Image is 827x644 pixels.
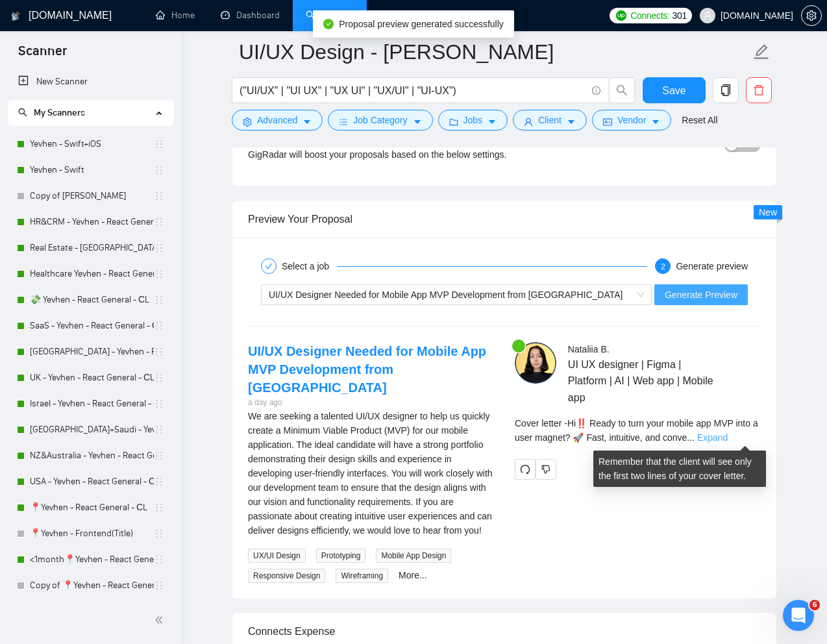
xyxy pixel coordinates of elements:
span: Wireframing [336,569,388,583]
span: Scanner [8,42,77,69]
span: holder [154,451,164,461]
span: holder [154,191,164,201]
span: holder [154,528,164,539]
li: HR&CRM - Yevhen - React General - СL [8,209,173,235]
li: NZ&Australia - Yevhen - React General - СL [8,443,173,469]
button: delete [746,77,772,103]
li: Switzerland - Yevhen - React General - СL [8,339,173,365]
li: New Scanner [8,69,173,95]
span: Mobile App Design [376,549,451,563]
iframe: Intercom live chat [783,600,814,631]
img: logo [11,6,20,27]
span: setting [802,10,821,21]
a: HR&CRM - Yevhen - React General - СL [30,209,154,235]
div: a day ago [248,397,494,409]
span: Vendor [617,113,646,127]
span: edit [753,43,770,60]
span: holder [154,295,164,305]
button: dislike [536,459,556,480]
span: UX/UI Design [248,549,306,563]
span: Responsive Design [248,569,325,583]
li: Real Estate - Yevhen - React General - СL [8,235,173,261]
span: holder [154,477,164,487]
span: UI/UX Designer Needed for Mobile App MVP Development from [GEOGRAPHIC_DATA] [269,290,623,300]
span: holder [154,347,164,357]
a: NZ&Australia - Yevhen - React General - СL [30,443,154,469]
span: search [610,84,634,96]
span: double-left [154,613,167,626]
span: 301 [673,8,687,23]
span: delete [747,84,771,96]
button: redo [515,459,536,480]
li: Copy of 📍Yevhen - React General - СL [8,573,173,599]
span: holder [154,502,164,513]
a: Copy of [PERSON_NAME] [30,183,154,209]
img: c1ixEsac-c9lISHIljfOZb0cuN6GzZ3rBcBW2x-jvLrB-_RACOkU1mWXgI6n74LgRV [515,342,556,384]
a: New Scanner [18,69,163,95]
span: Prototyping [316,549,366,563]
button: setting [801,5,822,26]
div: Generate preview [676,258,748,274]
span: holder [154,425,164,435]
span: 6 [809,600,820,610]
span: UI UX designer | Figma | Platform | AI | Web app | Mobile app [568,356,722,405]
a: UK - Yevhen - React General - СL [30,365,154,391]
span: ... [687,432,695,443]
div: GigRadar will boost your proposals based on the below settings. [248,147,633,162]
span: Job Category [353,113,407,127]
span: caret-down [651,117,660,127]
span: setting [243,117,252,127]
span: dislike [541,464,550,475]
img: upwork-logo.png [616,10,626,21]
span: caret-down [302,117,312,127]
span: holder [154,243,164,253]
li: 📍Yevhen - Frontend(Title) [8,521,173,547]
a: setting [801,10,822,21]
span: idcard [603,117,612,127]
div: Remember that the client will see only the first two lines of your cover letter. [593,451,766,487]
span: copy [713,84,738,96]
a: searchScanner [306,10,354,21]
li: 💸 Yevhen - React General - СL [8,287,173,313]
span: holder [154,399,164,409]
a: dashboardDashboard [221,10,280,21]
a: Reset All [682,113,717,127]
span: check-circle [323,19,334,29]
span: holder [154,217,164,227]
span: Advanced [257,113,297,127]
a: <1month📍Yevhen - React General - СL [30,547,154,573]
span: Jobs [463,113,483,127]
span: redo [515,464,535,475]
li: Israel - Yevhen - React General - СL [8,391,173,417]
a: Expand [697,432,728,443]
span: holder [154,165,164,175]
button: userClientcaret-down [513,110,587,130]
span: user [524,117,533,127]
span: My Scanners [18,107,85,118]
a: UI/UX Designer Needed for Mobile App MVP Development from [GEOGRAPHIC_DATA] [248,344,486,395]
div: Preview Your Proposal [248,201,761,238]
button: folderJobscaret-down [438,110,508,130]
li: Healthcare Yevhen - React General - СL [8,261,173,287]
input: Scanner name... [239,36,750,68]
span: My Scanners [34,107,85,118]
a: [GEOGRAPHIC_DATA] - Yevhen - React General - СL [30,339,154,365]
button: barsJob Categorycaret-down [328,110,432,130]
a: Copy of 📍Yevhen - React General - СL [30,573,154,599]
button: copy [713,77,739,103]
span: check [265,262,273,270]
a: [GEOGRAPHIC_DATA]+Saudi - Yevhen - React General - СL [30,417,154,443]
span: Cover letter - Hi‼️ Ready to turn your mobile app MVP into a user magnet? 🚀 Fast, intuitive, and ... [515,418,758,443]
button: idcardVendorcaret-down [592,110,671,130]
a: 💸 Yevhen - React General - СL [30,287,154,313]
button: settingAdvancedcaret-down [232,110,323,130]
a: Real Estate - [GEOGRAPHIC_DATA] - React General - СL [30,235,154,261]
a: More... [399,570,427,580]
li: USA - Yevhen - React General - СL [8,469,173,495]
span: folder [449,117,458,127]
span: holder [154,139,164,149]
button: Generate Preview [654,284,748,305]
li: 📍Yevhen - React General - СL [8,495,173,521]
span: Proposal preview generated successfully [339,19,504,29]
a: Healthcare Yevhen - React General - СL [30,261,154,287]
